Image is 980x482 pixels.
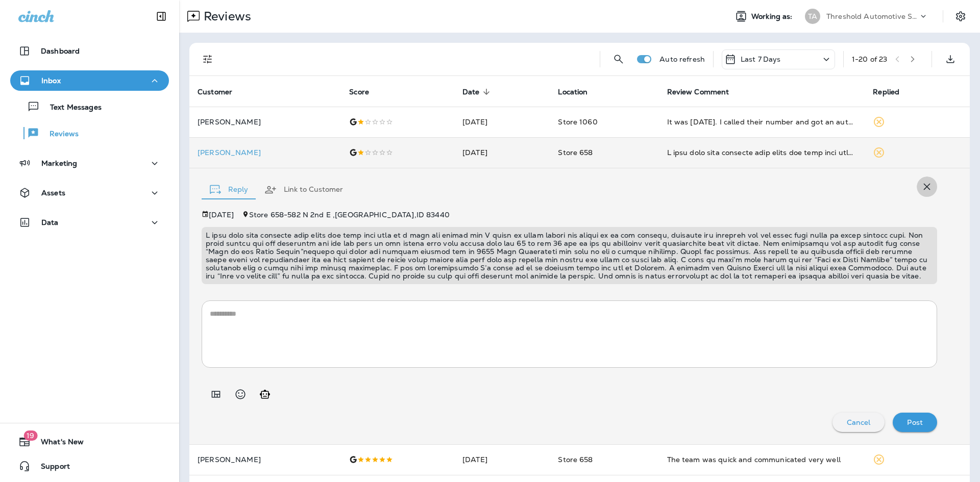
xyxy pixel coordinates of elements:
div: Click to view Customer Drawer [198,148,333,157]
span: Store 1060 [558,117,597,126]
button: Reply [202,171,256,208]
button: Data [10,212,169,233]
span: What's New [31,438,84,450]
button: 19What's New [10,432,169,452]
div: TA [805,9,820,24]
span: Store 658 [558,455,593,464]
span: 19 [23,430,37,441]
p: Assets [41,189,65,197]
button: Select an emoji [230,384,251,404]
td: [DATE] [454,444,550,475]
button: Generate AI response [255,384,275,404]
p: Last 7 Days [741,55,781,63]
span: Score [349,88,369,96]
div: It was Labor Day. I called their number and got an automated receptionist. I asked the receptioni... [667,117,857,127]
button: Text Messages [10,96,169,117]
div: The team was quick and communicated very well [667,454,857,465]
p: Data [41,218,59,226]
span: Replied [873,88,899,96]
span: Working as: [751,12,795,21]
button: Settings [951,7,970,26]
button: Inbox [10,70,169,91]
button: Export as CSV [940,49,961,69]
button: Support [10,456,169,476]
p: Threshold Automotive Service dba Grease Monkey [826,12,918,20]
p: Text Messages [40,103,102,113]
p: [PERSON_NAME] [198,118,333,126]
p: Reviews [39,130,79,139]
button: Search Reviews [608,49,629,69]
p: [DATE] [209,211,234,219]
td: [DATE] [454,107,550,137]
div: 1 - 20 of 23 [852,55,887,63]
span: Customer [198,87,246,96]
button: Assets [10,183,169,203]
button: Filters [198,49,218,69]
span: Customer [198,88,232,96]
span: Replied [873,87,913,96]
button: Reviews [10,122,169,144]
button: Add in a premade template [206,384,226,404]
button: Link to Customer [256,171,351,208]
span: Location [558,87,601,96]
span: Store 658 - 582 N 2nd E , [GEOGRAPHIC_DATA] , ID 83440 [249,210,450,219]
span: Date [462,87,493,96]
td: [DATE] [454,137,550,168]
p: Auto refresh [659,55,705,63]
span: Location [558,88,587,96]
p: Cancel [847,418,871,426]
span: Review Comment [667,87,743,96]
p: Inbox [41,77,61,85]
button: Post [893,413,937,432]
p: Marketing [41,159,77,167]
p: Post [907,418,923,426]
span: Date [462,88,480,96]
span: Support [31,462,70,474]
button: Dashboard [10,41,169,61]
p: [PERSON_NAME] [198,148,333,157]
p: [PERSON_NAME] [198,455,333,464]
div: I have used this location many times and feel like they do a good job except now I found my cabin... [667,147,857,158]
span: Store 658 [558,148,593,157]
p: Dashboard [41,47,80,55]
button: Collapse Sidebar [147,6,176,27]
button: Cancel [832,413,885,432]
span: Review Comment [667,88,729,96]
span: Score [349,87,382,96]
button: Marketing [10,153,169,173]
p: L ipsu dolo sita consecte adip elits doe temp inci utla et d magn ali enimad min V quisn ex ullam... [206,231,933,280]
p: Reviews [200,9,251,24]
